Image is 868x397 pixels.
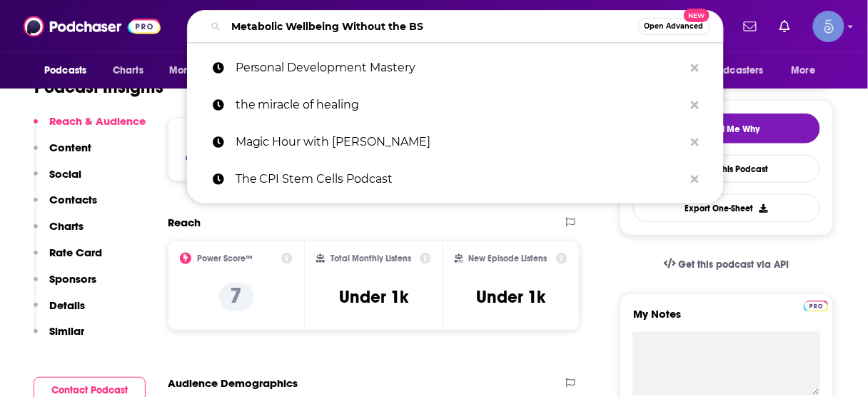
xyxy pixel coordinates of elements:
p: Content [49,141,91,154]
button: Content [34,141,91,167]
a: Contact This Podcast [633,155,820,183]
label: My Notes [633,307,820,332]
img: Podchaser Pro [804,301,829,312]
p: Similar [49,324,84,338]
p: Details [49,298,85,312]
a: Pro website [804,298,829,312]
h2: Total Monthly Listens [330,253,411,263]
span: Get this podcast via API [679,258,789,271]
p: Contacts [49,193,97,206]
button: tell me why sparkleTell Me Why [633,114,820,144]
p: 7 [219,283,254,311]
p: Reach & Audience [49,114,146,128]
h2: Reach [168,216,201,229]
div: Search podcasts, credits, & more... [187,10,724,43]
h2: Audience Demographics [168,376,298,390]
button: open menu [782,57,834,84]
a: Show notifications dropdown [738,14,762,39]
a: Get this podcast via API [652,247,801,282]
button: Social [34,167,81,194]
span: For Podcasters [695,61,764,81]
a: Charts [104,57,152,84]
a: Personal Development Mastery [187,49,724,86]
p: Magic Hour with Taylor Paige [236,124,684,161]
span: New [684,9,710,22]
p: the miracle of healing [236,86,684,124]
span: Open Advanced [645,23,704,30]
h2: Power Score™ [197,253,253,263]
button: Reach & Audience [34,114,146,141]
h3: Under 1k [339,286,408,308]
img: Podchaser - Follow, Share and Rate Podcasts [24,13,161,40]
button: open menu [34,57,105,84]
button: Show profile menu [813,11,844,42]
span: Tell Me Why [711,124,760,135]
button: open menu [159,57,238,84]
section: Click to expand status details [168,118,580,181]
img: User Profile [813,11,844,42]
p: Sponsors [49,272,96,286]
button: Open AdvancedNew [638,18,710,35]
button: Sponsors [34,272,96,298]
button: Contacts [34,193,97,219]
span: Monitoring [169,61,220,81]
h2: New Episode Listens [469,253,547,263]
h3: Under 1k [476,286,545,308]
button: Rate Card [34,246,102,272]
button: Export One-Sheet [633,194,820,222]
a: The CPI Stem Cells Podcast [187,161,724,198]
input: Search podcasts, credits, & more... [226,15,638,38]
span: Charts [113,61,143,81]
button: Similar [34,324,84,351]
a: the miracle of healing [187,86,724,124]
button: open menu [686,57,784,84]
p: Social [49,167,81,181]
p: Personal Development Mastery [236,49,684,86]
span: More [792,61,816,81]
p: Charts [49,219,84,233]
a: Show notifications dropdown [774,14,796,39]
button: Charts [34,219,84,246]
button: Details [34,298,85,325]
span: Podcasts [44,61,86,81]
a: Magic Hour with [PERSON_NAME] [187,124,724,161]
p: The CPI Stem Cells Podcast [236,161,684,198]
span: Logged in as Spiral5-G1 [813,11,844,42]
p: Rate Card [49,246,102,259]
